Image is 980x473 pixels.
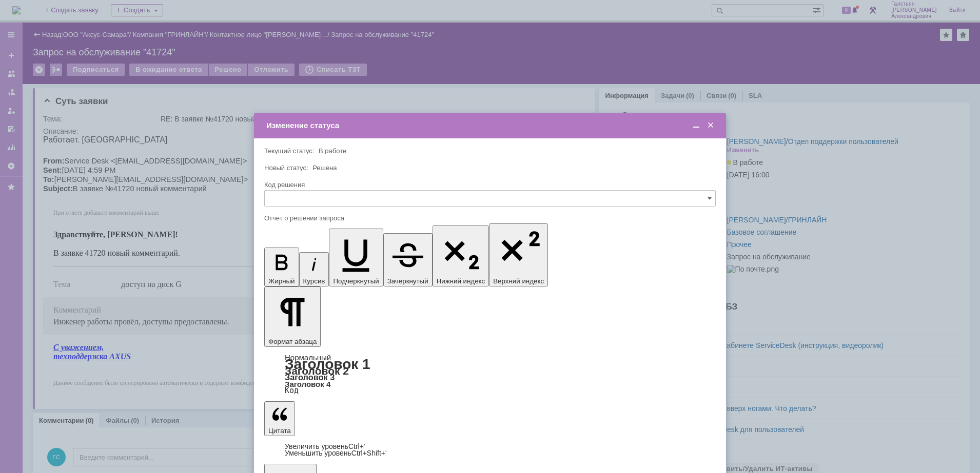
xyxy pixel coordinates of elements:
[10,95,135,104] span: Здравствуйте, [PERSON_NAME]!
[10,217,88,225] strong: техподдержка AXUS
[264,181,714,188] div: Код решения
[10,74,116,81] span: При ответе добавьте комментарий выше
[10,145,27,153] span: Тема
[78,145,139,153] span: доступ на диск G
[264,286,321,347] button: Формат абзаца
[10,113,137,122] span: В заявке 41720 новый комментарий.
[266,121,716,130] div: Изменение статуса
[383,233,433,286] button: Зачеркнутый
[348,442,365,450] span: Ctrl+'
[303,277,325,285] span: Курсив
[10,182,186,191] span: Инженер работы провёл, доступы предоставлены.
[351,449,387,457] span: Ctrl+Shift+'
[268,277,295,285] span: Жирный
[285,386,299,395] a: Код
[285,356,370,372] a: Заголовок 1
[264,354,716,394] div: Формат абзаца
[387,277,428,285] span: Зачеркнутый
[285,449,387,457] a: Decrease
[333,277,379,285] span: Подчеркнутый
[285,442,365,450] a: Increase
[264,147,314,155] label: Текущий статус:
[312,164,337,172] span: Решена
[285,373,335,382] a: Заголовок 3
[268,338,317,345] span: Формат абзаца
[285,365,349,377] a: Заголовок 2
[691,121,701,130] span: Свернуть (Ctrl + M)
[264,215,714,221] div: Отчет о решении запроса
[10,208,61,216] b: С уважением,
[285,353,331,362] a: Нормальный
[329,229,383,286] button: Подчеркнутый
[264,248,299,286] button: Жирный
[489,223,548,286] button: Верхний индекс
[268,427,291,435] span: Цитата
[285,380,330,388] a: Заголовок 4
[493,277,544,285] span: Верхний индекс
[319,147,346,155] span: В работе
[10,208,88,225] a: С уважением, техподдержка AXUS
[264,401,295,436] button: Цитата
[264,164,308,172] label: Новый статус:
[705,121,716,130] span: Закрыть
[264,443,716,457] div: Цитата
[10,244,404,251] span: Данное сообщение было сгенерировано автоматически и содержит конфиденциальную информацию. Пересыл...
[299,252,329,286] button: Курсив
[433,225,489,286] button: Нижний индекс
[437,277,485,285] span: Нижний индекс
[10,170,58,179] span: Комментарий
